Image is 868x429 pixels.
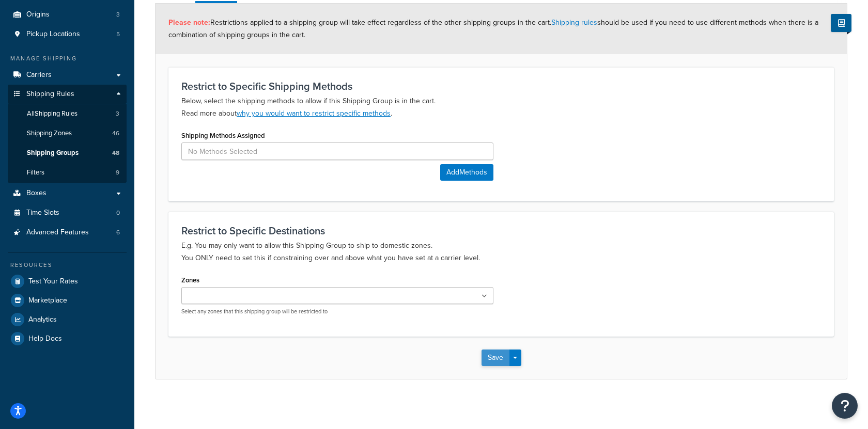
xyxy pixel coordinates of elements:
[8,291,127,310] a: Marketplace
[28,296,67,305] span: Marketplace
[551,17,597,28] a: Shipping rules
[8,144,127,163] li: Shipping Groups
[112,149,119,157] span: 48
[831,14,851,32] button: Show Help Docs
[8,163,127,182] a: Filters9
[8,223,127,242] a: Advanced Features6
[116,109,119,118] span: 3
[181,81,821,92] h3: Restrict to Specific Shipping Methods
[116,168,119,177] span: 9
[8,66,127,85] a: Carriers
[8,124,127,143] a: Shipping Zones46
[8,261,127,269] div: Resources
[8,203,127,223] li: Time Slots
[181,308,493,315] p: Select any zones that this shipping group will be restricted to
[28,315,57,324] span: Analytics
[440,164,493,181] button: AddMethods
[8,85,127,183] li: Shipping Rules
[116,30,120,39] span: 5
[112,129,119,138] span: 46
[181,240,821,264] p: E.g. You may only want to allow this Shipping Group to ship to domestic zones. You ONLY need to s...
[8,25,127,44] li: Pickup Locations
[28,335,62,343] span: Help Docs
[8,272,127,291] a: Test Your Rates
[832,393,858,419] button: Open Resource Center
[181,225,821,236] h3: Restrict to Specific Destinations
[8,104,127,123] a: AllShipping Rules3
[8,85,127,104] a: Shipping Rules
[8,124,127,143] li: Shipping Zones
[26,30,80,39] span: Pickup Locations
[8,54,127,63] div: Manage Shipping
[8,25,127,44] a: Pickup Locations5
[181,95,821,120] p: Below, select the shipping methods to allow if this Shipping Group is in the cart. Read more about .
[27,149,79,157] span: Shipping Groups
[116,10,120,19] span: 3
[482,349,509,366] button: Save
[181,276,199,284] label: Zones
[28,277,78,286] span: Test Your Rates
[8,203,127,223] a: Time Slots0
[26,10,50,19] span: Origins
[181,132,265,139] label: Shipping Methods Assigned
[181,142,493,160] input: No Methods Selected
[8,5,127,24] li: Origins
[237,108,391,119] a: why you would want to restrict specific methods
[26,189,47,198] span: Boxes
[26,71,52,80] span: Carriers
[26,209,59,217] span: Time Slots
[26,228,89,237] span: Advanced Features
[168,17,818,40] span: Restrictions applied to a shipping group will take effect regardless of the other shipping groups...
[116,228,120,237] span: 6
[27,109,78,118] span: All Shipping Rules
[8,5,127,24] a: Origins3
[8,144,127,163] a: Shipping Groups48
[8,310,127,329] a: Analytics
[168,17,210,28] strong: Please note:
[116,209,120,217] span: 0
[27,168,44,177] span: Filters
[8,223,127,242] li: Advanced Features
[8,184,127,203] a: Boxes
[26,90,74,99] span: Shipping Rules
[8,329,127,348] a: Help Docs
[27,129,72,138] span: Shipping Zones
[8,163,127,182] li: Filters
